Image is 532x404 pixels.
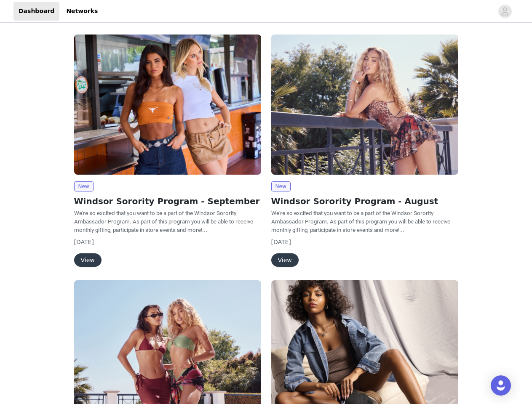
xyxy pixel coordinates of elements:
[74,181,94,191] span: New
[74,257,102,263] a: View
[74,35,261,175] img: Windsor
[74,195,261,207] h2: Windsor Sorority Program - September
[74,239,94,245] span: [DATE]
[271,239,291,245] span: [DATE]
[271,253,299,267] button: View
[491,375,511,396] div: Open Intercom Messenger
[501,5,509,18] div: avatar
[271,210,450,233] span: We're so excited that you want to be a part of the Windsor Sorority Ambassador Program. As part o...
[271,35,458,175] img: Windsor
[74,253,102,267] button: View
[13,2,59,21] a: Dashboard
[271,257,299,263] a: View
[271,195,458,207] h2: Windsor Sorority Program - August
[74,210,253,233] span: We're so excited that you want to be a part of the Windsor Sorority Ambassador Program. As part o...
[271,181,291,191] span: New
[61,2,103,21] a: Networks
